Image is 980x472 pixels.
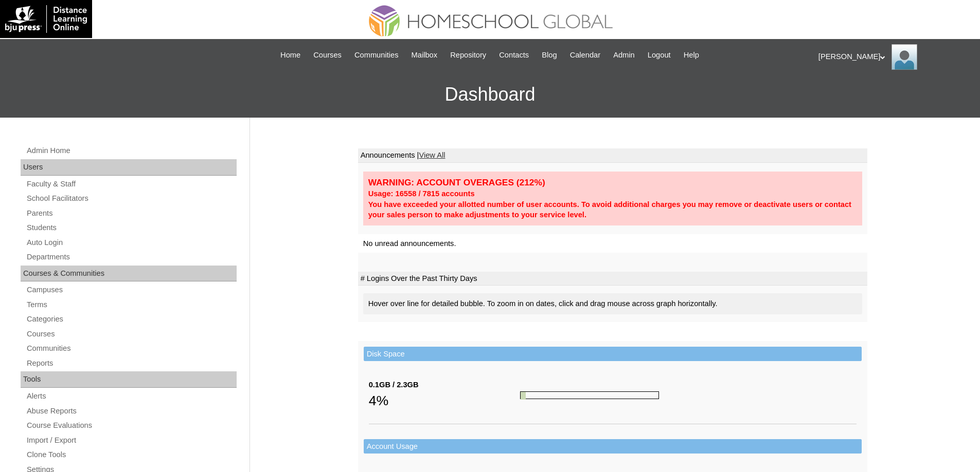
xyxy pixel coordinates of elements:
[368,199,857,220] div: You have exceeded your allotted number of user accounts. To avoid additional charges you may remo...
[412,49,438,61] span: Mailbox
[364,347,862,362] td: Disk Space
[26,405,237,418] a: Abuse Reports
[275,49,306,61] a: Home
[26,328,237,341] a: Courses
[26,342,237,355] a: Communities
[26,284,237,296] a: Campuses
[570,49,600,61] span: Calendar
[368,177,857,188] div: WARNING: ACCOUNT OVERAGES (212%)
[358,272,867,286] td: # Logins Over the Past Thirty Days
[818,44,970,70] div: [PERSON_NAME]
[26,448,237,461] a: Clone Tools
[313,49,342,61] span: Courses
[26,390,237,403] a: Alerts
[26,357,237,370] a: Reports
[26,207,237,220] a: Parents
[26,236,237,249] a: Auto Login
[368,190,475,198] strong: Usage: 16558 / 7815 accounts
[892,44,917,70] img: Ariane Ebuen
[26,419,237,432] a: Course Evaluations
[648,49,671,61] span: Logout
[406,49,443,61] a: Mailbox
[280,49,300,61] span: Home
[26,298,237,311] a: Terms
[358,234,867,253] td: No unread announcements.
[419,151,445,159] a: View All
[537,49,562,61] a: Blog
[445,49,491,61] a: Repository
[21,371,237,388] div: Tools
[21,159,237,176] div: Users
[499,49,529,61] span: Contacts
[308,49,347,61] a: Courses
[613,49,635,61] span: Admin
[26,313,237,326] a: Categories
[26,251,237,263] a: Departments
[26,434,237,447] a: Import / Export
[363,293,862,314] div: Hover over line for detailed bubble. To zoom in on dates, click and drag mouse across graph horiz...
[608,49,640,61] a: Admin
[450,49,486,61] span: Repository
[684,49,699,61] span: Help
[679,49,704,61] a: Help
[494,49,534,61] a: Contacts
[643,49,676,61] a: Logout
[565,49,605,61] a: Calendar
[26,178,237,191] a: Faculty & Staff
[26,221,237,234] a: Students
[364,439,862,454] td: Account Usage
[5,71,975,118] h3: Dashboard
[21,266,237,282] div: Courses & Communities
[369,380,520,390] div: 0.1GB / 2.3GB
[369,390,520,411] div: 4%
[26,192,237,205] a: School Facilitators
[349,49,404,61] a: Communities
[542,49,557,61] span: Blog
[358,148,867,163] td: Announcements |
[354,49,399,61] span: Communities
[5,5,87,33] img: logo-white.png
[26,144,237,157] a: Admin Home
